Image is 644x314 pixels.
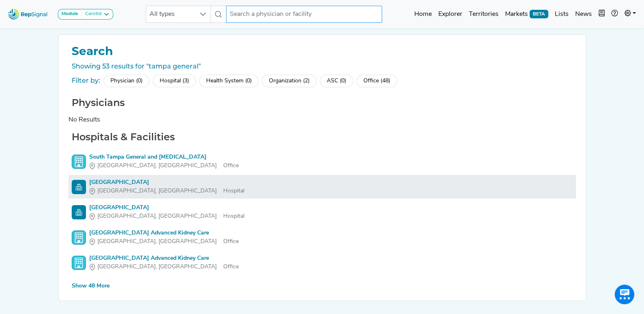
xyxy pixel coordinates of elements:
[89,153,239,161] div: South Tampa General and [MEDICAL_DATA]
[68,97,576,109] h2: Physicians
[530,10,548,18] span: BETA
[89,203,244,212] div: [GEOGRAPHIC_DATA]
[89,229,239,237] div: [GEOGRAPHIC_DATA] Advanced Kidney Care
[262,75,317,87] div: Organization (2)
[62,11,78,16] strong: Module
[72,155,86,169] img: Office Search Icon
[72,205,86,219] img: Hospital Search Icon
[97,212,217,221] span: [GEOGRAPHIC_DATA], [GEOGRAPHIC_DATA]
[72,178,573,195] a: [GEOGRAPHIC_DATA][GEOGRAPHIC_DATA], [GEOGRAPHIC_DATA]Hospital
[435,6,466,22] a: Explorer
[97,187,217,195] span: [GEOGRAPHIC_DATA], [GEOGRAPHIC_DATA]
[153,75,196,87] div: Hospital (3)
[68,62,576,71] div: Showing 53 results for "tampa general"
[68,131,576,143] h2: Hospitals & Facilities
[89,187,244,195] div: Hospital
[356,75,397,87] div: Office (48)
[72,180,86,194] img: Hospital Search Icon
[89,237,239,246] div: Office
[72,254,573,271] a: [GEOGRAPHIC_DATA] Advanced Kidney Care[GEOGRAPHIC_DATA], [GEOGRAPHIC_DATA]Office
[226,6,382,23] input: Search a physician or facility
[72,282,110,290] div: Show 48 More
[103,75,149,87] div: Physician (0)
[89,178,244,187] div: [GEOGRAPHIC_DATA]
[72,153,573,170] a: South Tampa General and [MEDICAL_DATA][GEOGRAPHIC_DATA], [GEOGRAPHIC_DATA]Office
[466,6,502,22] a: Territories
[502,6,552,22] a: MarketsBETA
[411,6,435,22] a: Home
[89,212,244,221] div: Hospital
[68,44,576,58] h1: Search
[89,263,239,271] div: Office
[199,75,259,87] div: Health System (0)
[89,161,239,170] div: Office
[72,230,86,245] img: Office Search Icon
[72,256,86,270] img: Office Search Icon
[68,115,576,125] div: No Results
[97,263,217,271] span: [GEOGRAPHIC_DATA], [GEOGRAPHIC_DATA]
[72,203,573,221] a: [GEOGRAPHIC_DATA][GEOGRAPHIC_DATA], [GEOGRAPHIC_DATA]Hospital
[97,161,217,170] span: [GEOGRAPHIC_DATA], [GEOGRAPHIC_DATA]
[572,6,595,22] a: News
[72,229,573,246] a: [GEOGRAPHIC_DATA] Advanced Kidney Care[GEOGRAPHIC_DATA], [GEOGRAPHIC_DATA]Office
[97,237,217,246] span: [GEOGRAPHIC_DATA], [GEOGRAPHIC_DATA]
[82,11,101,18] div: Carotid
[89,254,239,263] div: [GEOGRAPHIC_DATA] Advanced Kidney Care
[146,6,195,22] span: All types
[595,6,608,22] button: Intel Book
[72,76,100,86] div: Filter by:
[320,75,353,87] div: ASC (0)
[58,9,113,20] button: ModuleCarotid
[552,6,572,22] a: Lists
